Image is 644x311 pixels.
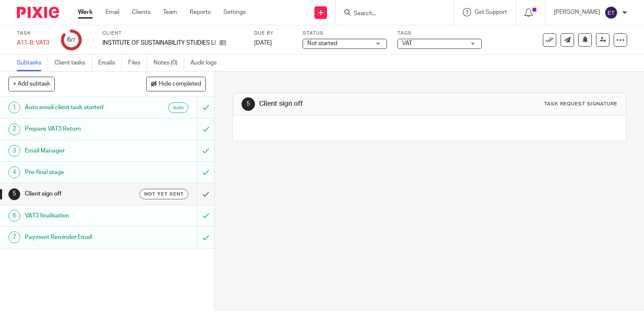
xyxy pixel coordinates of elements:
[153,55,184,71] a: Notes (0)
[71,38,75,43] small: /7
[17,7,59,18] img: Pixie
[190,8,211,16] a: Reports
[8,123,20,135] div: 2
[128,55,147,71] a: Files
[220,40,226,46] i: Open client page
[17,30,51,37] label: Task
[223,8,246,16] a: Settings
[102,30,244,37] label: Client
[197,97,214,118] div: Can't undo an automated email
[132,8,150,16] a: Clients
[397,30,482,37] label: Tags
[596,33,609,47] a: Reassign task
[578,33,592,47] button: Snooze task
[8,188,20,200] div: 5
[8,210,20,222] div: 6
[17,39,51,47] div: A11-B: VAT3
[197,162,214,183] div: Mark as to do
[25,188,134,200] h1: Client sign off
[197,227,214,248] div: Mark as to do
[54,55,92,71] a: Client tasks
[8,231,20,243] div: 7
[25,145,134,157] h1: Email Manager
[25,231,134,244] h1: Payment Reminder Email
[254,30,292,37] label: Due by
[8,77,55,91] button: + Add subtask
[475,9,507,15] span: Get Support
[191,55,223,71] a: Audit logs
[8,102,20,113] div: 1
[105,8,119,16] a: Email
[146,77,206,91] button: Hide completed
[25,166,134,179] h1: Pre-final stage
[353,10,429,18] input: Search
[78,8,93,16] a: Work
[163,8,177,16] a: Team
[303,30,387,37] label: Status
[307,40,337,46] span: Not started
[25,101,134,114] h1: Auto email client task started
[254,40,272,46] span: [DATE]
[259,99,447,108] h1: Client sign off
[561,33,574,47] a: Send new email to INSTITUTE OF SUSTAINABILITY STUDIES LIMITED
[402,40,412,46] span: VAT
[8,145,20,157] div: 3
[168,102,188,113] div: Automated emails are sent as soon as the preceding subtask is completed.
[17,55,48,71] a: Subtasks
[197,183,214,204] div: Mark as done
[197,140,214,161] div: Mark as to do
[241,97,255,111] div: 5
[8,166,20,178] div: 4
[98,55,122,71] a: Emails
[554,8,600,16] p: [PERSON_NAME]
[197,118,214,139] div: Mark as to do
[197,205,214,226] div: Mark as to do
[604,6,618,19] img: svg%3E
[25,123,134,135] h1: Prepare VAT3 Return
[102,39,215,47] p: INSTITUTE OF SUSTAINABILITY STUDIES LIMITED
[67,35,75,45] div: 6
[25,209,134,222] h1: VAT3 finalisation
[159,81,201,88] span: Hide completed
[544,101,617,107] div: Task request signature
[144,190,184,198] span: Not yet sent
